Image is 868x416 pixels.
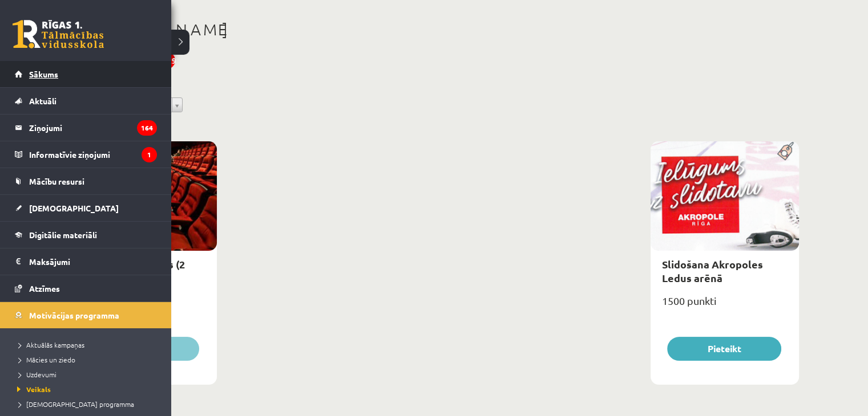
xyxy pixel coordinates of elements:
[15,248,157,275] a: Maksājumi
[29,283,60,293] span: Atzīmes
[29,230,97,240] span: Digitālie materiāli
[15,61,157,87] a: Sākums
[15,302,157,328] a: Motivācijas programma
[15,168,157,194] a: Mācību resursi
[158,52,175,69] div: 2229
[15,141,157,168] a: Informatīvie ziņojumi1
[15,115,157,141] a: Ziņojumi164
[15,222,157,248] a: Digitālie materiāli
[68,20,799,39] h1: [PERSON_NAME]
[29,310,119,320] span: Motivācijas programma
[29,203,119,213] span: [DEMOGRAPHIC_DATA]
[14,399,160,409] a: [DEMOGRAPHIC_DATA] programma
[29,69,58,79] span: Sākums
[13,20,104,48] a: Rīgas 1. Tālmācības vidusskola
[14,385,51,394] span: Veikals
[14,369,160,380] a: Uzdevumi
[14,370,56,379] span: Uzdevumi
[14,384,160,394] a: Veikals
[773,141,799,161] img: Populāra prece
[137,120,157,136] i: 164
[15,195,157,221] a: [DEMOGRAPHIC_DATA]
[14,354,160,365] a: Mācies un ziedo
[29,141,157,168] legend: Informatīvie ziņojumi
[667,337,781,361] button: Pieteikt
[29,176,84,186] span: Mācību resursi
[14,340,84,349] span: Aktuālās kampaņas
[142,147,157,162] i: 1
[15,88,157,114] a: Aktuāli
[29,96,56,106] span: Aktuāli
[29,248,157,275] legend: Maksājumi
[14,355,75,364] span: Mācies un ziedo
[14,399,134,409] span: [DEMOGRAPHIC_DATA] programma
[14,340,160,350] a: Aktuālās kampaņas
[651,291,799,320] div: 1500 punkti
[29,115,157,141] legend: Ziņojumi
[662,258,763,284] a: Slidošana Akropoles Ledus arēnā
[15,275,157,301] a: Atzīmes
